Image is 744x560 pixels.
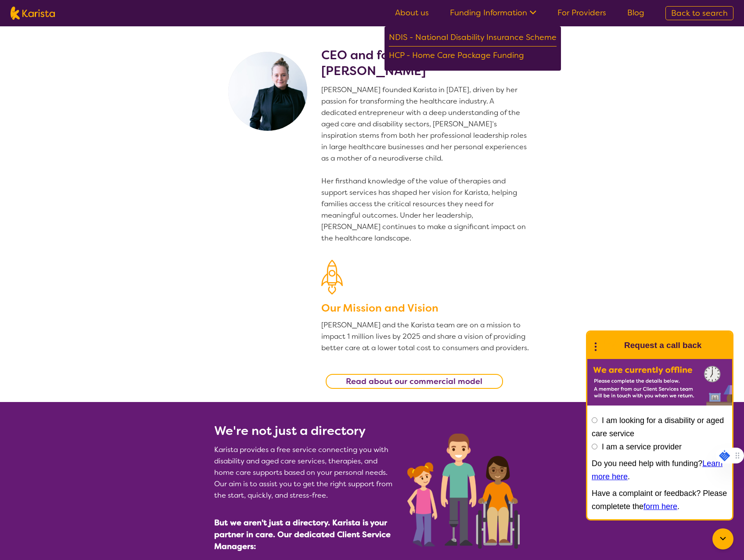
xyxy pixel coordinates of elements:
[624,339,701,352] h1: Request a call back
[321,47,530,79] h2: CEO and founder [PERSON_NAME]
[592,487,728,513] p: Have a complaint or feedback? Please completete the .
[627,7,644,18] a: Blog
[389,49,557,64] div: HCP - Home Care Package Funding
[602,442,682,451] label: I am a service provider
[214,517,391,552] span: But we aren't just a directory. Karista is your partner in care. Our dedicated Client Service Man...
[407,434,520,549] img: Participants
[643,502,677,511] a: form here
[592,457,728,483] p: Do you need help with funding? .
[321,84,530,244] p: [PERSON_NAME] founded Karista in [DATE], driven by her passion for transforming the healthcare in...
[11,7,55,20] img: Karista logo
[587,359,732,406] img: Karista offline chat form to request call back
[321,260,343,294] img: Our Mission
[450,7,536,18] a: Funding Information
[389,31,557,47] div: NDIS - National Disability Insurance Scheme
[321,300,530,316] h3: Our Mission and Vision
[665,6,733,20] a: Back to search
[671,8,728,18] span: Back to search
[321,319,530,354] p: [PERSON_NAME] and the Karista team are on a mission to impact 1 million lives by 2025 and share a...
[214,444,397,501] p: Karista provides a free service connecting you with disability and aged care services, therapies,...
[592,416,724,438] label: I am looking for a disability or aged care service
[601,337,619,354] img: Karista
[346,376,482,387] b: Read about our commercial model
[214,423,397,439] h2: We're not just a directory
[395,7,429,18] a: About us
[557,7,606,18] a: For Providers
